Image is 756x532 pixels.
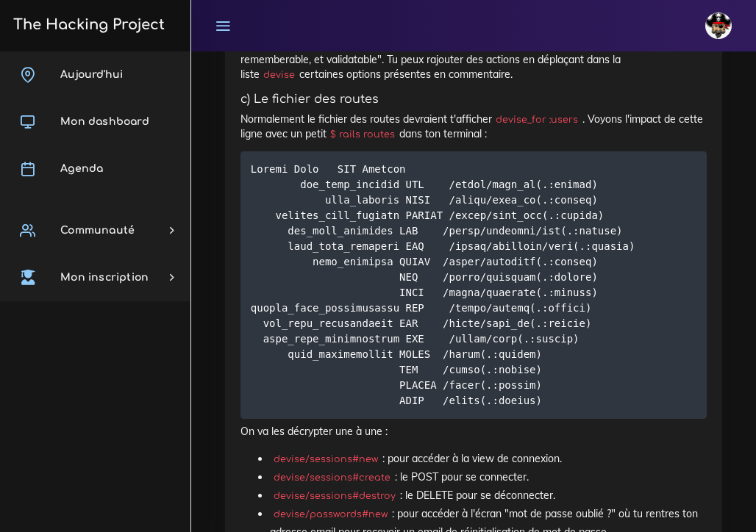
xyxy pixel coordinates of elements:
[60,225,135,236] span: Communauté
[270,486,707,505] li: : le DELETE pour se déconnecter.
[60,69,123,80] span: Aujourd'hui
[270,452,382,467] code: devise/sessions#new
[260,68,299,82] code: devise
[270,507,392,522] code: devise/passwords#new
[270,470,395,485] code: devise/sessions#create
[240,93,707,107] h5: c) Le fichier des routes
[240,22,707,82] p: Ces quelques lignes vont juste dire à ton model, "hey, c'est possible de faire, sur tout objet de...
[240,424,707,439] p: On va les décrypter une à une :
[270,489,400,503] code: devise/sessions#destroy
[9,17,165,33] h3: The Hacking Project
[699,4,743,47] a: avatar
[270,450,707,468] li: : pour accéder à la view de connexion.
[60,163,103,174] span: Agenda
[60,116,149,127] span: Mon dashboard
[240,112,707,142] p: Normalement le fichier des routes devraient t'afficher . Voyons l'impact de cette ligne avec un p...
[60,272,149,283] span: Mon inscription
[492,112,582,127] code: devise_for :users
[327,127,399,142] code: $ rails routes
[705,12,732,39] img: avatar
[270,468,707,486] li: : le POST pour se connecter.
